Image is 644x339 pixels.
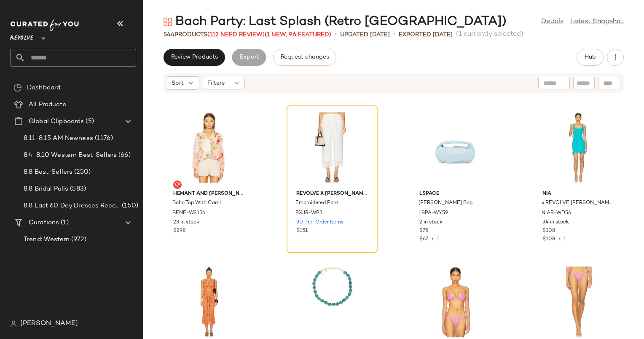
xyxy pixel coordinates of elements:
button: Hub [577,49,604,66]
span: (1 currently selected) [456,30,523,40]
span: (112 Need Review) [207,32,265,38]
span: [PERSON_NAME] Bag [419,199,472,207]
span: • [335,30,337,40]
span: 8.8 Best-Sellers [24,167,72,177]
button: Request changes [273,49,336,66]
span: 8.11-8.15 AM Newness [24,134,93,143]
span: • [555,237,563,242]
span: Request changes [280,54,329,61]
div: Bach Party: Last Splash (Retro [GEOGRAPHIC_DATA]) [164,13,506,30]
img: LSPA-WY59_V1.jpg [413,108,498,187]
span: Boho Top With Cami [172,199,221,207]
img: RXJR-WP3_V1.jpg [290,108,375,187]
span: (583) [68,184,86,194]
span: (972) [70,235,86,245]
img: svg%3e [164,18,172,26]
a: Details [541,17,563,27]
span: (150) [120,201,138,211]
span: Dashboard [27,83,60,93]
span: REVOLVE x [PERSON_NAME] [296,190,368,198]
span: RXJR-WP3 [295,210,322,217]
span: Review Products [171,54,218,61]
span: [PERSON_NAME] [20,319,78,329]
img: BENE-WS156_V1.jpg [166,108,252,187]
span: • [393,30,395,40]
span: 23 in stock [173,219,199,226]
span: BENE-WS156 [172,210,205,217]
img: cfy_white_logo.C9jOOHJF.svg [10,19,82,31]
a: Latest Snapshot [570,17,624,27]
span: LSPACE [419,190,491,198]
span: LSPA-WY59 [419,210,448,217]
span: (66) [117,151,131,160]
span: 8.8 Last 60 Day Dresses Receipts Best-Sellers [24,201,120,211]
span: $108 [542,237,555,242]
span: 2 in stock [419,219,443,226]
span: NIA [542,190,614,198]
span: $75 [419,227,428,235]
div: Products [164,30,331,39]
img: svg%3e [13,83,22,92]
p: Exported [DATE] [399,30,453,39]
span: (5) [84,117,94,126]
span: (250) [72,167,91,177]
span: $151 [296,227,308,235]
span: 8.8 Bridal Pulls [24,184,68,194]
span: Hub [584,54,596,61]
img: NIAR-WD56_V1.jpg [536,108,621,187]
span: x REVOLVE [PERSON_NAME] [542,199,613,207]
span: 544 [164,32,174,38]
span: HEMANT AND [PERSON_NAME] [173,190,245,198]
span: Global Clipboards [29,117,84,126]
span: • [428,237,437,242]
span: 30 Pre-Order Items [296,219,343,226]
span: Embroidered Pant [295,199,338,207]
span: (1176) [93,134,113,143]
img: svg%3e [175,182,180,187]
span: (1 New, 96 Featured) [265,32,331,38]
span: Trend: Western [24,235,70,245]
span: 34 in stock [542,219,569,226]
span: Curations [29,218,59,228]
img: svg%3e [10,320,17,327]
span: All Products [29,100,66,110]
span: 1 [563,237,566,242]
span: $298 [173,227,185,235]
span: Filters [207,79,225,88]
span: (1) [59,218,68,228]
span: 1 [437,237,439,242]
span: NIAR-WD56 [542,210,571,217]
span: $108 [542,227,555,235]
span: $67 [419,237,428,242]
span: 8.4-8.10 Western Best-Sellers [24,151,117,160]
p: updated [DATE] [340,30,390,39]
span: Revolve [10,29,33,44]
span: Sort [172,79,184,88]
button: Review Products [164,49,225,66]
